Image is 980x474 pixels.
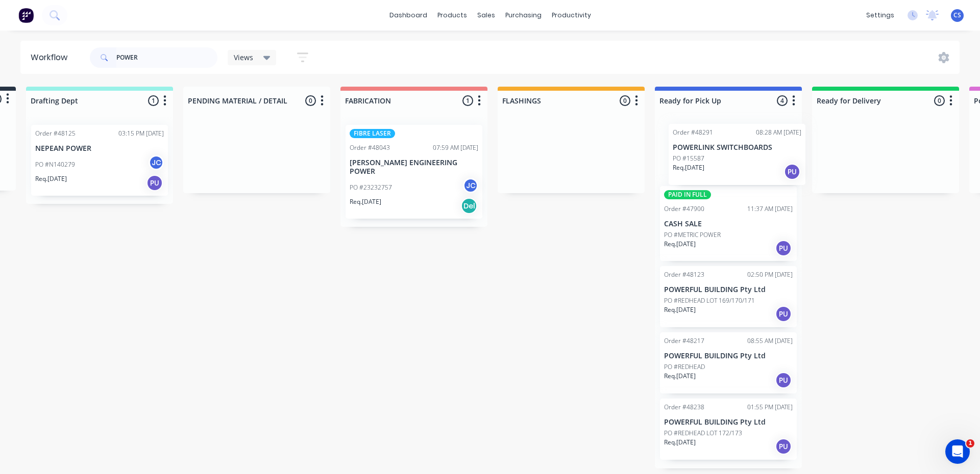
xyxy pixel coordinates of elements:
[934,95,945,106] span: 0
[384,8,432,23] a: dashboard
[148,95,159,106] span: 1
[945,439,970,464] iframe: Intercom live chat
[462,95,473,106] span: 1
[502,95,603,106] input: Enter column name…
[18,8,34,23] img: Factory
[953,11,961,20] span: CS
[817,95,917,106] input: Enter column name…
[345,95,446,106] input: Enter column name…
[31,95,131,106] input: Enter column name…
[659,95,760,106] input: Enter column name…
[234,52,253,63] span: Views
[31,51,72,64] div: Workflow
[861,8,899,23] div: settings
[472,8,500,23] div: sales
[620,95,630,106] span: 0
[547,8,596,23] div: productivity
[966,439,974,447] span: 1
[432,8,472,23] div: products
[500,8,547,23] div: purchasing
[188,95,288,106] input: Enter column name…
[116,47,217,68] input: Search for orders...
[305,95,316,106] span: 0
[777,95,788,106] span: 4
